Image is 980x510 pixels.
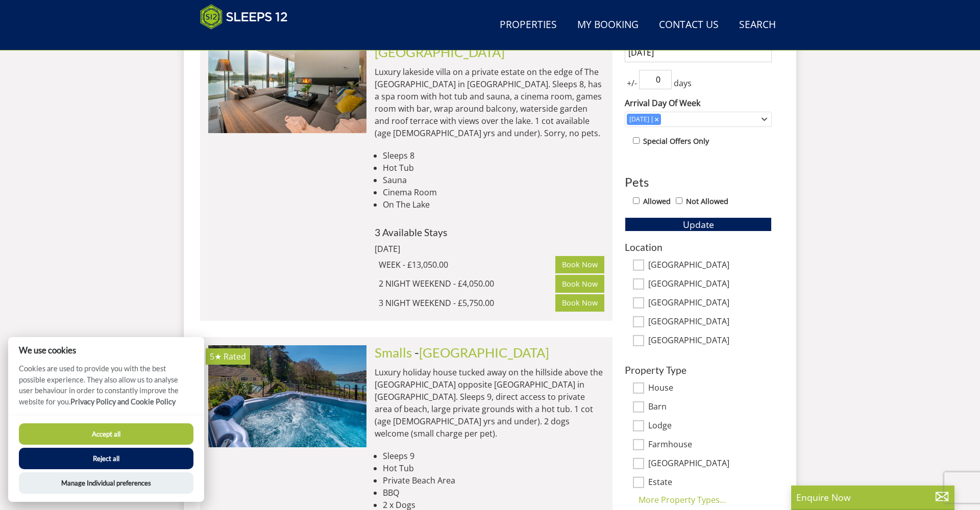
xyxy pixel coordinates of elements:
label: [GEOGRAPHIC_DATA] [648,336,772,347]
img: smalls-salcombe-beach-accomodation-holiday-home-stays-9.original.jpg [208,345,366,447]
span: Update [683,218,714,231]
div: Combobox [625,112,772,127]
label: Estate [648,477,772,489]
a: Book Now [555,275,604,292]
a: 5★ Rated [208,345,366,447]
h3: Location [625,242,772,252]
div: 2 NIGHT WEEKEND - £4,050.00 [379,277,555,290]
iframe: LiveChat chat widget [780,146,980,510]
div: More Property Types... [625,494,772,506]
a: Book Now [555,256,604,273]
label: Allowed [643,196,671,207]
div: [DATE] [375,243,512,255]
a: Properties [496,14,561,37]
button: Accept all [19,423,193,445]
label: House [648,383,772,394]
li: Private Beach Area [383,474,604,487]
a: Privacy Policy and Cookie Policy [70,397,176,406]
a: My Booking [573,14,643,37]
iframe: Customer reviews powered by Trustpilot [195,36,302,44]
span: Smalls has a 5 star rating under the Quality in Tourism Scheme [210,351,222,362]
li: Cinema Room [383,186,604,198]
li: On The Lake [383,198,604,211]
li: BBQ [383,487,604,499]
h4: 3 Available Stays [375,227,604,238]
label: [GEOGRAPHIC_DATA] [648,279,772,290]
span: +/- [625,77,639,89]
label: [GEOGRAPHIC_DATA] [648,317,772,328]
a: [GEOGRAPHIC_DATA] [375,44,505,60]
button: Update [625,217,772,232]
a: Search [735,14,780,37]
p: Luxury holiday house tucked away on the hillside above the [GEOGRAPHIC_DATA] opposite [GEOGRAPHIC... [375,366,604,440]
a: Contact Us [655,14,723,37]
label: Arrival Day Of Week [625,97,772,109]
span: - [414,345,549,360]
p: Cookies are used to provide you with the best possible experience. They also allow us to analyse ... [8,363,204,415]
div: [DATE] [627,115,652,124]
span: days [672,77,694,89]
label: Farmhouse [648,440,772,451]
span: Rated [224,351,246,362]
a: Book Now [555,294,604,312]
a: 5★ Rated [208,31,366,133]
li: Sleeps 8 [383,149,604,162]
label: Not Allowed [686,196,728,207]
label: [GEOGRAPHIC_DATA] [648,298,772,309]
label: Barn [648,402,772,413]
h2: We use cookies [8,345,204,355]
label: [GEOGRAPHIC_DATA] [648,458,772,470]
label: Lodge [648,421,772,432]
button: Reject all [19,448,193,469]
li: Sauna [383,174,604,186]
div: 3 NIGHT WEEKEND - £5,750.00 [379,297,555,309]
li: Sleeps 9 [383,450,604,462]
p: Luxury lakeside villa on a private estate on the edge of The [GEOGRAPHIC_DATA] in [GEOGRAPHIC_DAT... [375,66,604,139]
label: [GEOGRAPHIC_DATA] [648,260,772,271]
a: [GEOGRAPHIC_DATA] [419,345,549,360]
h3: Pets [625,175,772,189]
li: Hot Tub [383,162,604,174]
a: Smalls [375,345,412,360]
img: the-glasshouse-lechlade-home-holiday-accommodation-sleeps-11.original.jpg [208,31,366,133]
h3: Property Type [625,365,772,375]
img: Sleeps 12 [200,4,288,30]
button: Manage Individual preferences [19,472,193,494]
div: WEEK - £13,050.00 [379,259,555,271]
label: Special Offers Only [643,136,709,147]
input: Arrival Date [625,43,772,62]
li: Hot Tub [383,462,604,474]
